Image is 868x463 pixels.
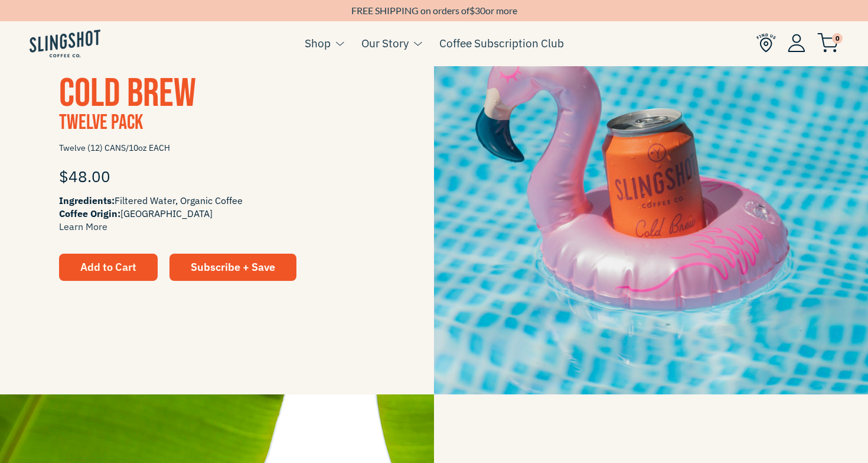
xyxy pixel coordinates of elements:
[59,208,120,219] span: Coffee Origin:
[832,33,843,44] span: 0
[817,33,838,53] img: cart
[59,110,143,135] span: Twelve Pack
[305,34,331,52] a: Shop
[817,36,838,50] a: 0
[169,254,296,281] a: Subscribe + Save
[59,254,158,281] button: Add to Cart
[475,5,485,16] span: 30
[439,34,564,52] a: Coffee Subscription Club
[59,194,375,233] span: Filtered Water, Organic Coffee [GEOGRAPHIC_DATA]
[59,221,107,232] a: Learn More
[469,5,475,16] span: $
[59,70,196,118] a: Cold Brew
[788,34,805,52] img: Account
[756,33,776,53] img: Find Us
[361,34,409,52] a: Our Story
[59,158,375,194] div: $48.00
[59,195,115,206] span: Ingredients:
[59,138,375,158] span: Twelve (12) CANS/10oz EACH
[80,260,136,274] span: Add to Cart
[191,260,275,274] span: Subscribe + Save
